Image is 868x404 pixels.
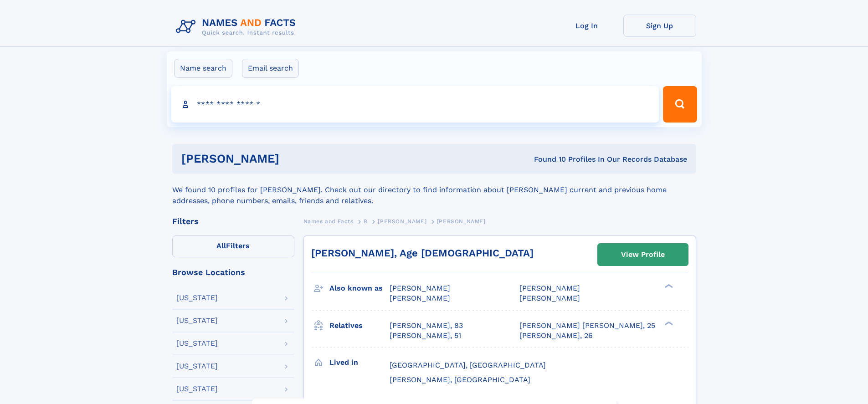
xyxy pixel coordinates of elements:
[519,294,580,302] span: [PERSON_NAME]
[390,375,530,384] span: [PERSON_NAME], [GEOGRAPHIC_DATA]
[663,283,673,289] div: ❯
[176,363,218,370] div: [US_STATE]
[390,321,463,331] a: [PERSON_NAME], 83
[623,15,696,37] a: Sign Up
[519,284,580,292] span: [PERSON_NAME]
[172,174,696,206] div: We found 10 profiles for [PERSON_NAME]. Check out our directory to find information about [PERSON...
[390,294,450,302] span: [PERSON_NAME]
[176,385,218,393] div: [US_STATE]
[172,268,294,276] div: Browse Locations
[406,154,687,164] div: Found 10 Profiles In Our Records Database
[621,244,665,265] div: View Profile
[174,59,232,78] label: Name search
[519,331,593,341] a: [PERSON_NAME], 26
[172,217,294,225] div: Filters
[242,59,299,78] label: Email search
[364,218,368,225] span: B
[329,281,390,296] h3: Also known as
[329,318,390,333] h3: Relatives
[378,218,426,225] span: [PERSON_NAME]
[176,317,218,324] div: [US_STATE]
[303,215,354,227] a: Names and Facts
[329,355,390,370] h3: Lived in
[171,86,659,123] input: search input
[364,215,368,227] a: B
[519,321,655,331] a: [PERSON_NAME] [PERSON_NAME], 25
[176,294,218,302] div: [US_STATE]
[390,331,461,341] a: [PERSON_NAME], 51
[598,244,688,266] a: View Profile
[311,247,534,259] a: [PERSON_NAME], Age [DEMOGRAPHIC_DATA]
[663,86,697,123] button: Search Button
[550,15,623,37] a: Log In
[172,15,303,39] img: Logo Names and Facts
[172,235,294,257] label: Filters
[390,361,546,369] span: [GEOGRAPHIC_DATA], [GEOGRAPHIC_DATA]
[378,215,426,227] a: [PERSON_NAME]
[390,284,450,292] span: [PERSON_NAME]
[176,340,218,347] div: [US_STATE]
[216,241,226,250] span: All
[181,153,407,164] h1: [PERSON_NAME]
[663,320,673,326] div: ❯
[437,218,486,225] span: [PERSON_NAME]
